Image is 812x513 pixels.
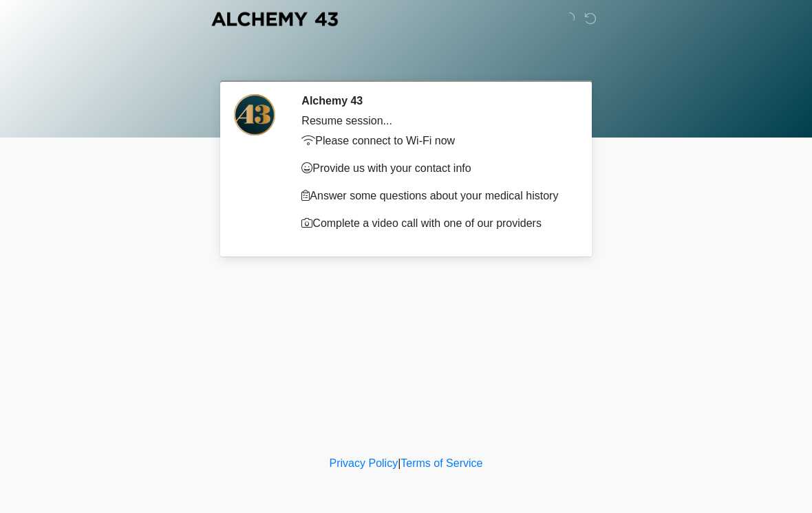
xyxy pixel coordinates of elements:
[330,457,398,469] a: Privacy Policy
[301,188,568,204] p: Answer some questions about your medical history
[400,457,482,469] a: Terms of Service
[398,457,400,469] a: |
[301,160,568,177] p: Provide us with your contact info
[301,215,568,232] p: Complete a video call with one of our providers
[210,10,339,28] img: Alchemy 43 Logo
[301,113,568,129] div: Resume session...
[213,50,599,75] h1: ‎ ‎ ‎ ‎
[301,133,568,149] p: Please connect to Wi-Fi now
[234,94,275,135] img: Agent Avatar
[301,94,568,107] h2: Alchemy 43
